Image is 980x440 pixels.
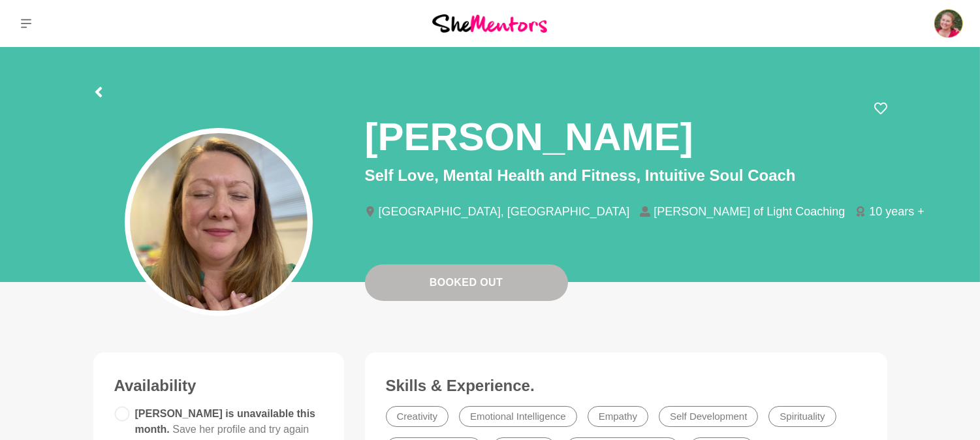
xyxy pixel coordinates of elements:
[933,8,964,39] img: Rebecca Frazer
[432,14,547,32] img: She Mentors Logo
[365,164,887,187] p: Self Love, Mental Health and Fitness, Intuitive Soul Coach
[855,206,935,217] li: 10 years +
[365,112,693,161] h1: [PERSON_NAME]
[386,376,866,396] h3: Skills & Experience.
[640,206,855,217] li: [PERSON_NAME] of Light Coaching
[365,206,640,217] li: [GEOGRAPHIC_DATA], [GEOGRAPHIC_DATA]
[114,376,323,396] h3: Availability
